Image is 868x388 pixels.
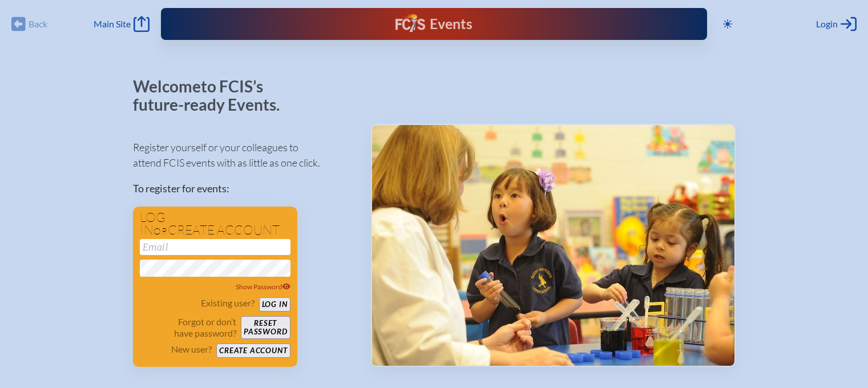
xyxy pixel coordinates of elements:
[133,181,353,196] p: To register for events:
[216,343,290,358] button: Create account
[201,297,255,309] p: Existing user?
[316,14,552,34] div: FCIS Events — Future ready
[372,125,734,366] img: Events
[133,140,353,171] p: Register yourself or your colleagues to attend FCIS events with as little as one click.
[171,343,212,355] p: New user?
[259,297,290,312] button: Log in
[94,16,150,32] a: Main Site
[236,282,290,291] span: Show Password
[133,78,293,114] p: Welcome to FCIS’s future-ready Events.
[140,211,290,237] h1: Log in create account
[140,316,237,339] p: Forgot or don’t have password?
[154,225,168,237] span: or
[94,18,131,30] span: Main Site
[140,239,290,255] input: Email
[816,18,838,30] span: Login
[241,316,290,339] button: Resetpassword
